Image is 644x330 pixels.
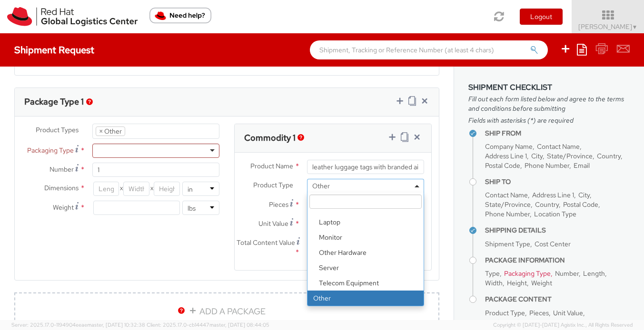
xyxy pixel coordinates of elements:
[632,23,638,31] span: ▼
[313,245,424,260] li: Other Hardware
[485,240,530,248] span: Shipment Type
[485,178,630,185] h4: Ship To
[93,182,119,196] input: Length
[529,309,549,317] span: Pieces
[313,230,424,245] li: Monitor
[307,291,424,306] li: Other
[485,142,533,151] span: Company Name
[99,127,103,136] span: ×
[520,9,563,25] button: Logout
[307,179,424,193] span: Other
[578,22,638,31] span: [PERSON_NAME]
[313,214,424,230] li: Laptop
[547,152,593,160] span: State/Province
[310,40,548,59] input: Shipment, Tracking or Reference Number (at least 4 chars)
[578,191,590,199] span: City
[24,97,84,107] h3: Package Type 1
[87,321,145,328] span: master, [DATE] 10:32:38
[485,152,527,160] span: Address Line 1
[96,126,125,136] li: Other
[27,146,74,155] span: Packaging Type
[149,182,154,196] span: X
[468,94,630,113] span: Fill out each form listed below and agree to the terms and conditions before submitting
[537,142,580,151] span: Contact Name
[531,279,552,287] span: Weight
[14,45,94,55] h4: Shipment Request
[485,296,630,303] h4: Package Content
[535,200,559,209] span: Country
[525,161,569,170] span: Phone Number
[485,210,530,218] span: Phone Number
[244,133,296,143] h3: Commodity 1
[209,321,269,328] span: master, [DATE] 08:44:05
[574,161,590,170] span: Email
[504,269,551,278] span: Packaging Type
[269,200,288,209] span: Pieces
[313,260,424,275] li: Server
[313,275,424,291] li: Telecom Equipment
[154,182,180,196] input: Height
[149,8,211,23] button: Need help?
[485,279,503,287] span: Width
[11,321,145,328] span: Server: 2025.17.0-1194904eeae
[485,318,526,327] span: Product Value
[253,181,293,189] span: Product Type
[468,83,630,92] h3: Shipment Checklist
[583,269,605,278] span: Length
[312,182,419,190] span: Other
[563,200,598,209] span: Postal Code
[119,182,123,196] span: X
[485,257,630,264] h4: Package Information
[485,269,500,278] span: Type
[555,269,579,278] span: Number
[553,309,583,317] span: Unit Value
[250,162,293,170] span: Product Name
[485,191,528,199] span: Contact Name
[507,279,527,287] span: Height
[7,7,138,26] img: rh-logistics-00dfa346123c4ec078e1.svg
[36,126,79,134] span: Product Types
[532,191,574,199] span: Address Line 1
[534,210,576,218] span: Location Type
[597,152,621,160] span: Country
[485,227,630,234] h4: Shipping Details
[123,182,149,196] input: Width
[485,309,525,317] span: Product Type
[485,130,630,137] h4: Ship From
[147,321,269,328] span: Client: 2025.17.0-cb14447
[485,161,520,170] span: Postal Code
[50,165,74,174] span: Number
[258,219,288,228] span: Unit Value
[485,200,531,209] span: State/Province
[531,152,543,160] span: City
[44,184,79,192] span: Dimensions
[237,238,295,247] span: Total Content Value
[493,321,633,329] span: Copyright © [DATE]-[DATE] Agistix Inc., All Rights Reserved
[468,116,630,125] span: Fields with asterisks (*) are required
[53,203,74,212] span: Weight
[535,240,571,248] span: Cost Center
[307,184,424,291] li: Hardware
